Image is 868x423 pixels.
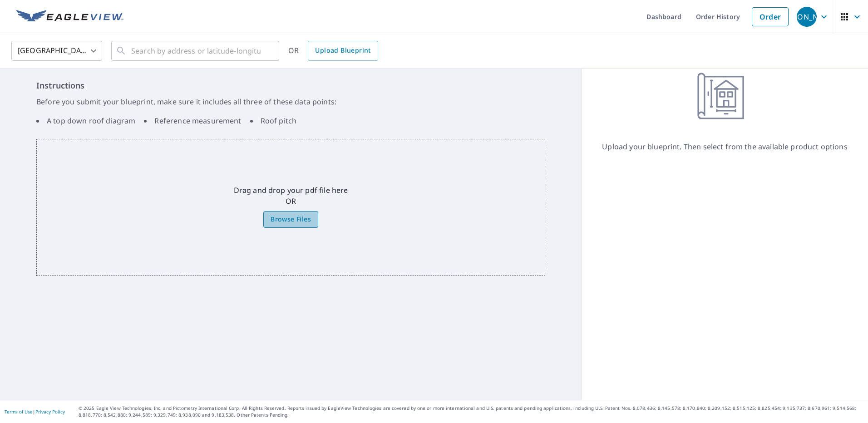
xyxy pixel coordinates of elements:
div: OR [288,41,378,61]
a: Privacy Policy [35,408,65,415]
p: Before you submit your blueprint, make sure it includes all three of these data points: [36,96,545,107]
p: Upload your blueprint. Then select from the available product options [602,141,847,152]
input: Search by address or latitude-longitude [131,38,261,64]
li: Reference measurement [144,115,241,126]
a: Upload Blueprint [308,41,378,61]
span: Browse Files [271,214,311,225]
div: [GEOGRAPHIC_DATA] [11,38,102,64]
label: Browse Files [263,211,318,228]
li: Roof pitch [250,115,297,126]
a: Order [752,7,789,26]
p: © 2025 Eagle View Technologies, Inc. and Pictometry International Corp. All Rights Reserved. Repo... [79,405,863,418]
a: Terms of Use [5,408,33,415]
li: A top down roof diagram [36,115,135,126]
img: EV Logo [16,10,123,24]
div: [PERSON_NAME] [797,7,817,27]
p: | [5,409,65,414]
span: Upload Blueprint [315,45,370,56]
p: Drag and drop your pdf file here OR [234,185,348,207]
h6: Instructions [36,79,545,92]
